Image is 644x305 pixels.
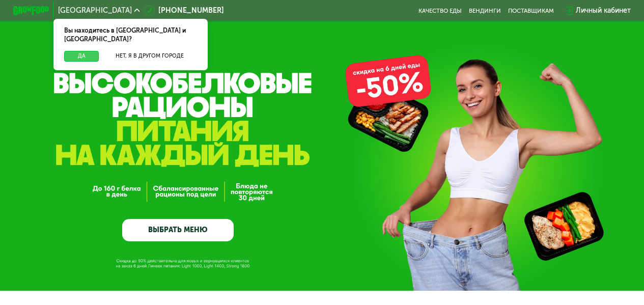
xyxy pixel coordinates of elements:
a: ВЫБРАТЬ МЕНЮ [122,219,234,241]
div: поставщикам [508,7,554,14]
span: [GEOGRAPHIC_DATA] [58,7,132,14]
div: Личный кабинет [576,5,631,16]
a: Качество еды [418,7,462,14]
a: [PHONE_NUMBER] [144,5,224,16]
a: Вендинги [469,7,501,14]
div: Вы находитесь в [GEOGRAPHIC_DATA] и [GEOGRAPHIC_DATA]? [53,19,207,51]
button: Да [64,51,99,62]
button: Нет, я в другом городе [102,51,197,62]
